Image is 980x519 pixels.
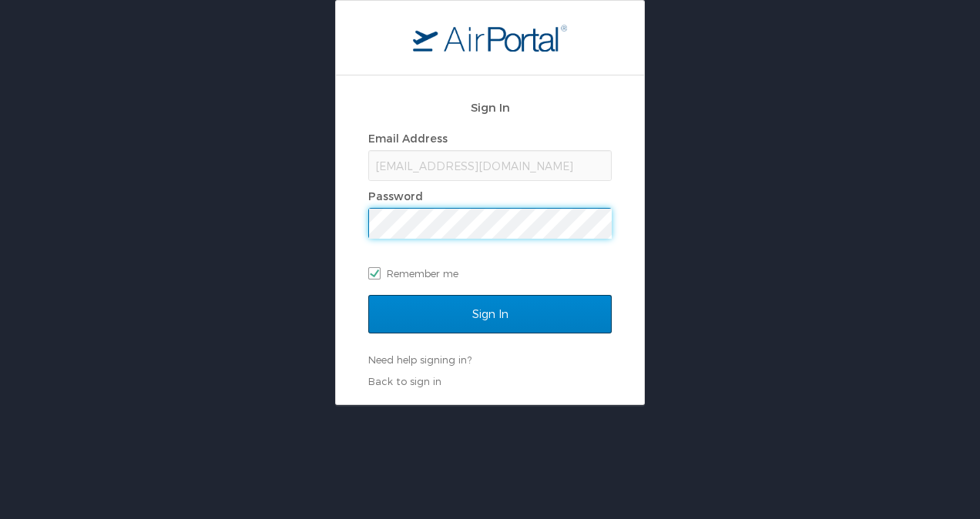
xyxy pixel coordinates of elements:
[368,353,472,366] a: Need help signing in?
[368,295,612,333] input: Sign In
[368,262,612,285] label: Remember me
[368,99,612,116] h2: Sign In
[368,375,441,387] a: Back to sign in
[368,132,448,145] label: Email Address
[368,189,423,203] label: Password
[413,24,567,52] img: logo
